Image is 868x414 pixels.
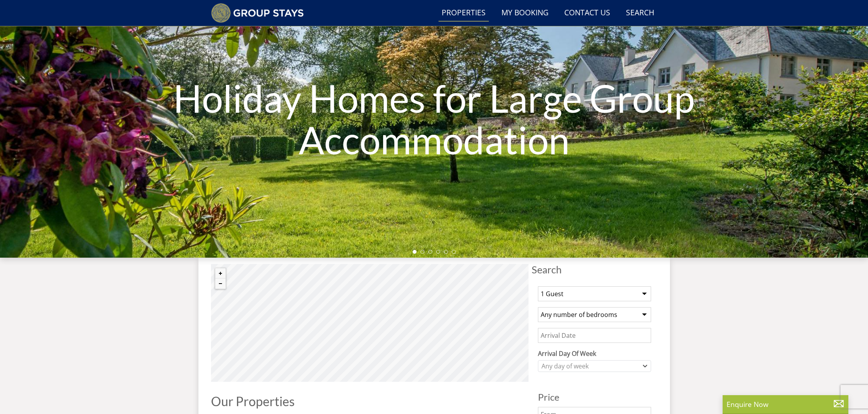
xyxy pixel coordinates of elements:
img: Group Stays [211,3,304,23]
canvas: Map [211,264,529,382]
div: Combobox [538,360,651,372]
button: Zoom in [215,268,226,278]
div: Any day of week [540,362,641,370]
h1: Our Properties [211,394,529,408]
label: Arrival Day Of Week [538,349,651,358]
input: Arrival Date [538,328,651,343]
a: My Booking [498,4,552,22]
span: Search [532,264,657,275]
h1: Holiday Homes for Large Group Accommodation [130,62,738,176]
p: Enquire Now [727,399,844,409]
h3: Price [538,392,651,402]
a: Contact Us [561,4,613,22]
a: Search [623,4,657,22]
button: Zoom out [215,278,226,289]
a: Properties [439,4,489,22]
